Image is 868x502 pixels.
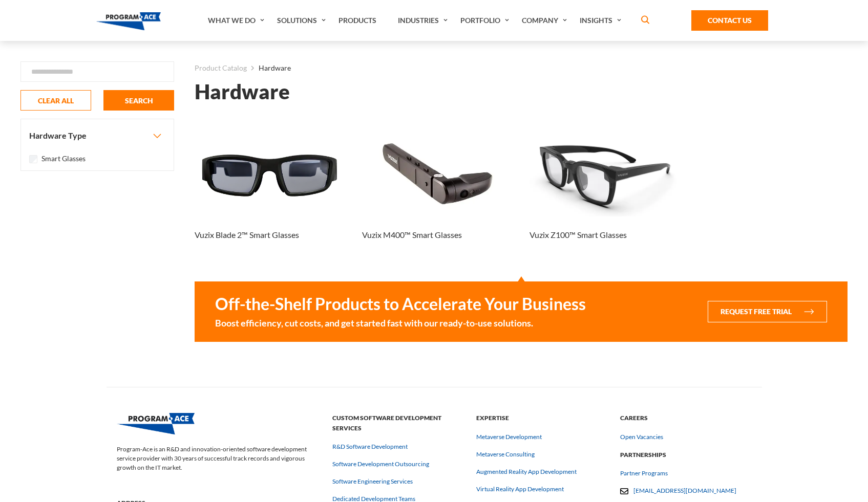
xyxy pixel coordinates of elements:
a: [EMAIL_ADDRESS][DOMAIN_NAME] [633,487,736,494]
button: Request Free Trial [708,301,827,322]
a: Software Engineering Services [332,477,413,486]
label: Smart Glasses [41,153,86,164]
strong: Careers [620,413,752,423]
a: Augmented Reality App Development [476,467,577,476]
a: Product Catalog [195,61,247,75]
img: Program-Ace [96,12,161,30]
a: Thumbnail - Vuzix Blade 2™ Smart Glasses Vuzix Blade 2™ Smart Glasses [195,132,346,257]
strong: Custom Software Development Services [332,413,464,433]
strong: Partnerships [620,450,752,460]
a: Thumbnail - Vuzix Z100™ Smart Glasses Vuzix Z100™ Smart Glasses [530,132,681,257]
a: Custom Software Development Services [332,424,464,432]
input: Smart Glasses [29,155,37,163]
h1: Hardware [195,83,290,101]
h3: Vuzix Blade 2™ Smart Glasses [195,229,299,241]
a: Partner Programs [620,469,668,478]
p: Program-Ace is an R&D and innovation-oriented software development service provider with 30 years... [117,434,320,483]
strong: Off-the-Shelf Products to Accelerate Your Business [215,294,586,314]
a: Contact Us [691,10,768,31]
small: Boost efficiency, cut costs, and get started fast with our ready-to-use solutions. [215,316,586,330]
a: R&D Software Development [332,442,408,451]
img: Program-Ace [117,413,195,434]
a: Software Development Outsourcing [332,460,429,469]
button: CLEAR ALL [20,90,91,111]
a: Metaverse Consulting [476,450,535,459]
nav: breadcrumb [195,61,848,75]
li: Hardware [247,61,291,75]
a: Virtual Reality App Development [476,485,564,494]
a: Thumbnail - Vuzix M400™ Smart Glasses Vuzix M400™ Smart Glasses [362,132,513,257]
a: Open Vacancies [620,432,663,442]
button: Hardware Type [21,119,174,152]
a: Expertise [476,414,608,422]
a: Metaverse Development [476,432,542,442]
h3: Vuzix M400™ Smart Glasses [362,229,462,241]
h3: Vuzix Z100™ Smart Glasses [530,229,627,241]
strong: Expertise [476,413,608,423]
